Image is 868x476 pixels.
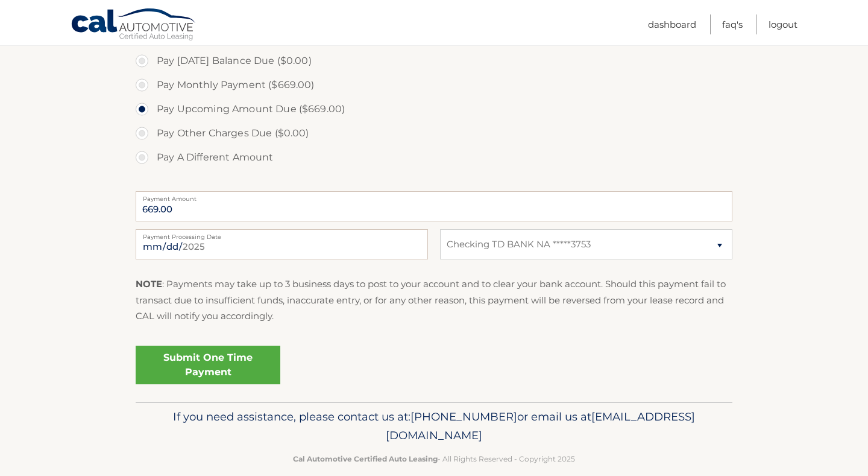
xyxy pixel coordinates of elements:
p: : Payments may take up to 3 business days to post to your account and to clear your bank account.... [136,276,732,324]
input: Payment Date [136,229,428,259]
strong: NOTE [136,278,162,290]
a: Logout [769,14,797,34]
label: Pay Other Charges Due ($0.00) [136,121,732,145]
a: Submit One Time Payment [136,346,280,384]
p: If you need assistance, please contact us at: or email us at [143,407,725,446]
a: Dashboard [648,14,696,34]
strong: Cal Automotive Certified Auto Leasing [293,454,438,463]
a: FAQ's [722,14,743,34]
label: Pay Upcoming Amount Due ($669.00) [136,97,732,121]
span: [PHONE_NUMBER] [410,410,517,424]
a: Cal Automotive [71,8,197,43]
label: Pay A Different Amount [136,145,732,170]
label: Payment Processing Date [136,229,428,239]
label: Pay Monthly Payment ($669.00) [136,73,732,97]
p: - All Rights Reserved - Copyright 2025 [143,452,725,465]
label: Pay [DATE] Balance Due ($0.00) [136,49,732,73]
label: Payment Amount [136,191,732,201]
input: Payment Amount [136,191,732,221]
